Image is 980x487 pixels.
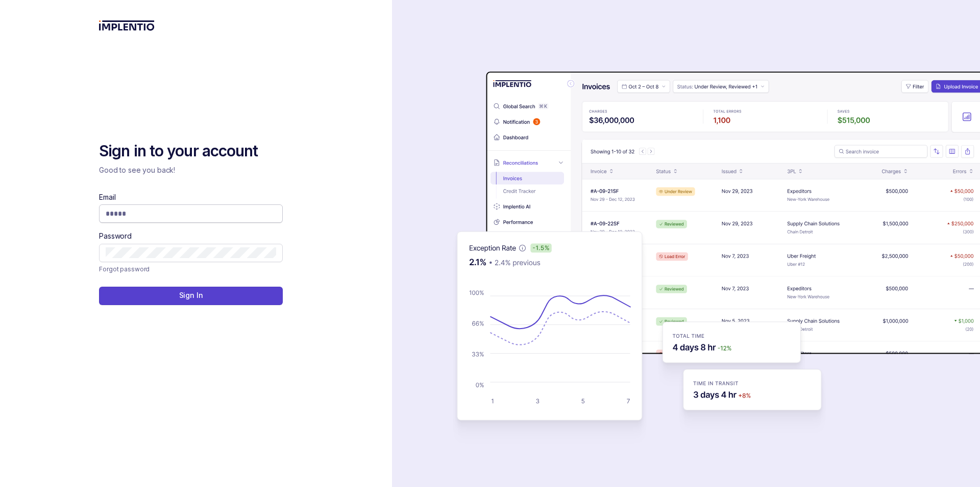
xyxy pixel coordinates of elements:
[179,290,203,300] p: Sign In
[99,141,283,161] h2: Sign in to your account
[99,264,150,274] p: Forgot password
[99,192,115,202] label: Email
[99,231,132,241] label: Password
[99,264,150,274] a: Link Forgot password
[99,165,283,175] p: Good to see you back!
[99,287,283,305] button: Sign In
[99,20,155,31] img: logo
